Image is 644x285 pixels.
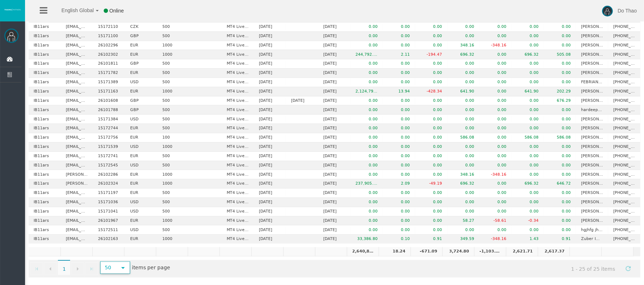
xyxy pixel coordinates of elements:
td: 348.16 [447,170,480,179]
td: 0.00 [447,124,480,133]
td: 1000 [157,142,190,152]
td: 15171389 [93,78,125,87]
td: [EMAIL_ADDRESS][DOMAIN_NAME] [61,115,93,124]
td: 500 [157,124,190,133]
td: [PERSON_NAME] [576,69,608,78]
td: [PERSON_NAME] [576,152,608,161]
td: 0.00 [415,161,447,170]
td: USD [125,78,157,87]
td: 0.00 [480,50,512,59]
td: [EMAIL_ADDRESS][DOMAIN_NAME] [61,96,93,106]
td: IB11ars [29,32,61,41]
td: 0.00 [415,142,447,152]
td: EUR [125,50,157,59]
td: 0.00 [480,161,512,170]
td: 0.00 [544,32,576,41]
span: English Global [52,7,94,13]
td: MT4 LiveFloatingSpreadAccount [222,32,254,41]
td: 0.00 [447,105,480,115]
td: [EMAIL_ADDRESS][DOMAIN_NAME] [61,69,93,78]
td: 0.00 [544,78,576,87]
td: 0.00 [383,32,415,41]
td: 0.00 [544,170,576,179]
td: MT4 LiveFloatingSpreadAccount [222,87,254,96]
td: 0.00 [447,96,480,106]
td: 0.00 [383,59,415,69]
td: 0.00 [383,41,415,50]
td: 15171100 [93,32,125,41]
td: [DATE] [254,133,286,142]
td: 0.00 [544,152,576,161]
td: MT4 LiveFloatingSpreadAccount [222,22,254,32]
td: 641.90 [447,87,480,96]
td: 696.32 [447,50,480,59]
td: 505.08 [544,50,576,59]
td: 0.00 [350,96,383,106]
td: 0.00 [447,152,480,161]
td: [PHONE_NUMBER] [608,69,640,78]
td: 15172744 [93,124,125,133]
td: 0.00 [383,133,415,142]
td: 500 [157,152,190,161]
td: [PERSON_NAME] [576,170,608,179]
td: MT4 LiveFloatingSpreadAccount [222,142,254,152]
td: [EMAIL_ADDRESS][DOMAIN_NAME] [61,142,93,152]
td: -348.16 [480,170,512,179]
td: 0.00 [350,22,383,32]
td: -428.34 [415,87,447,96]
td: 26102286 [93,170,125,179]
td: 1000 [157,170,190,179]
td: [DATE] [254,124,286,133]
td: 26102302 [93,50,125,59]
td: [EMAIL_ADDRESS][DOMAIN_NAME] [61,59,93,69]
td: 0.00 [512,59,544,69]
td: [DATE] [254,142,286,152]
td: 0.00 [415,96,447,106]
td: 0.00 [383,105,415,115]
td: 0.00 [544,69,576,78]
td: 0.00 [480,87,512,96]
td: [DATE] [254,161,286,170]
td: [PHONE_NUMBER] [608,41,640,50]
td: 0.00 [447,115,480,124]
td: EUR [125,152,157,161]
td: [EMAIL_ADDRESS][DOMAIN_NAME] [61,105,93,115]
td: 15172756 [93,133,125,142]
td: 0.00 [383,170,415,179]
td: [PERSON_NAME] [576,41,608,50]
td: 0.00 [350,105,383,115]
td: 500 [157,69,190,78]
td: [EMAIL_ADDRESS][DOMAIN_NAME] [61,78,93,87]
td: 0.00 [415,59,447,69]
td: [EMAIL_ADDRESS][DOMAIN_NAME] [61,152,93,161]
td: [DATE] [318,115,350,124]
td: [DATE] [286,96,318,106]
td: MT4 LiveFixedSpreadAccount [222,105,254,115]
td: 15171163 [93,87,125,96]
td: -348.16 [480,41,512,50]
td: 0.00 [512,115,544,124]
td: EUR [125,133,157,142]
td: FEBRIANTOMI FEBRIANTOMI [576,78,608,87]
td: 0.00 [480,69,512,78]
td: IB11ars [29,105,61,115]
td: 0.00 [415,78,447,87]
td: 0.00 [480,124,512,133]
td: 13.94 [383,87,415,96]
td: IB11ars [29,179,61,189]
td: [PERSON_NAME] [576,22,608,32]
td: IB11ars [29,22,61,32]
td: 586.08 [512,133,544,142]
td: 15172545 [93,161,125,170]
td: 1000 [157,179,190,189]
td: 0.00 [544,115,576,124]
td: [DATE] [318,69,350,78]
td: 0.00 [350,78,383,87]
td: 15171384 [93,115,125,124]
td: 0.00 [480,96,512,106]
td: MT4 LiveFixedSpreadAccount [222,59,254,69]
td: IB11ars [29,115,61,124]
td: 0.00 [383,96,415,106]
td: [DATE] [254,69,286,78]
td: [EMAIL_ADDRESS][DOMAIN_NAME] [61,87,93,96]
